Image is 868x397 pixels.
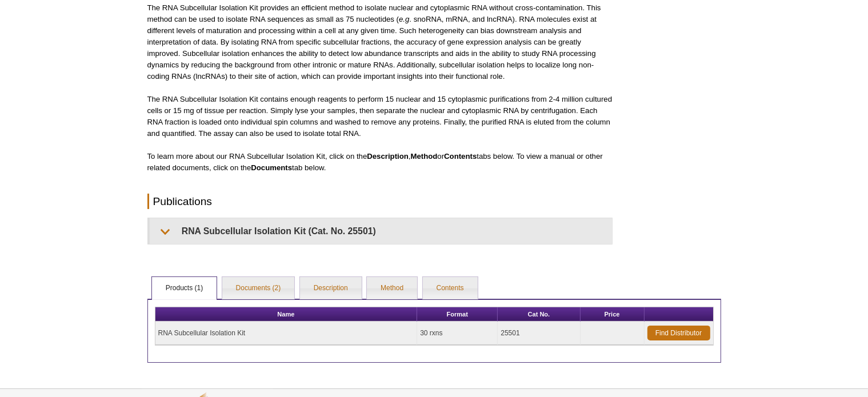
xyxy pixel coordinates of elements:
[581,307,645,322] th: Price
[150,218,612,244] summary: RNA Subcellular Isolation Kit (Cat. No. 25501)
[155,307,418,322] th: Name
[147,151,613,174] p: To learn more about our RNA Subcellular Isolation Kit, click on the , or tabs below. To view a ma...
[147,94,613,139] p: The RNA Subcellular Isolation Kit contains enough reagents to perform 15 nuclear and 15 cytoplasm...
[498,307,580,322] th: Cat No.
[367,152,409,161] strong: Description
[498,322,580,345] td: 25501
[300,277,362,300] a: Description
[147,2,613,82] p: The RNA Subcellular Isolation Kit provides an efficient method to isolate nuclear and cytoplasmic...
[411,152,438,161] strong: Method
[423,277,478,300] a: Contents
[367,277,417,300] a: Method
[399,15,409,23] em: e.g
[155,322,418,345] td: RNA Subcellular Isolation Kit
[647,326,710,340] a: Find Distributor
[147,194,613,209] h2: Publications
[417,322,498,345] td: 30 rxns
[251,163,292,172] strong: Documents
[152,277,217,300] a: Products (1)
[444,152,477,161] strong: Contents
[222,277,295,300] a: Documents (2)
[417,307,498,322] th: Format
